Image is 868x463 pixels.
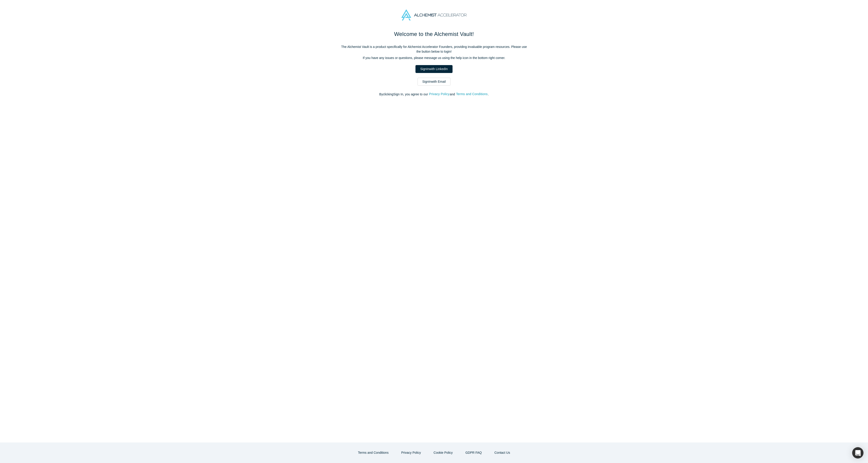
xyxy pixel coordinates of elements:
button: Cookie Policy [429,449,458,457]
button: Privacy Policy [396,449,426,457]
button: Privacy Policy [429,92,450,97]
p: By clicking Sign In , you agree to our and . [339,92,529,97]
a: SignInwith LinkedIn [415,65,452,73]
button: Contact Us [490,449,515,457]
img: Alchemist Accelerator Logo [401,9,467,21]
button: Terms and Conditions [353,449,393,457]
a: GDPR FAQ [461,449,486,457]
p: The Alchemist Vault is a product specifically for Alchemist Accelerator Founders, providing inval... [339,45,529,54]
button: Terms and Conditions [456,92,488,97]
p: If you have any issues or questions, please message us using the help icon in the bottom right co... [339,56,529,60]
h1: Welcome to the Alchemist Vault! [339,30,529,38]
a: SignInwith Email [417,78,451,86]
